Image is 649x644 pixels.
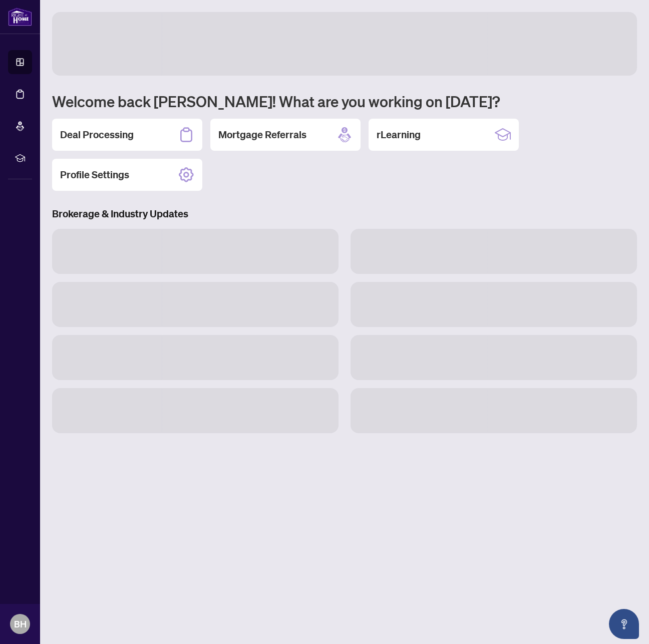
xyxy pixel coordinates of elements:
h2: Mortgage Referrals [218,128,306,142]
h2: rLearning [377,128,421,142]
h1: Welcome back [PERSON_NAME]! What are you working on [DATE]? [52,92,637,111]
img: logo [8,8,32,26]
button: Open asap [609,609,639,639]
h2: Deal Processing [60,128,134,142]
span: BH [14,617,27,631]
h2: Profile Settings [60,168,129,182]
h3: Brokerage & Industry Updates [52,207,637,221]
